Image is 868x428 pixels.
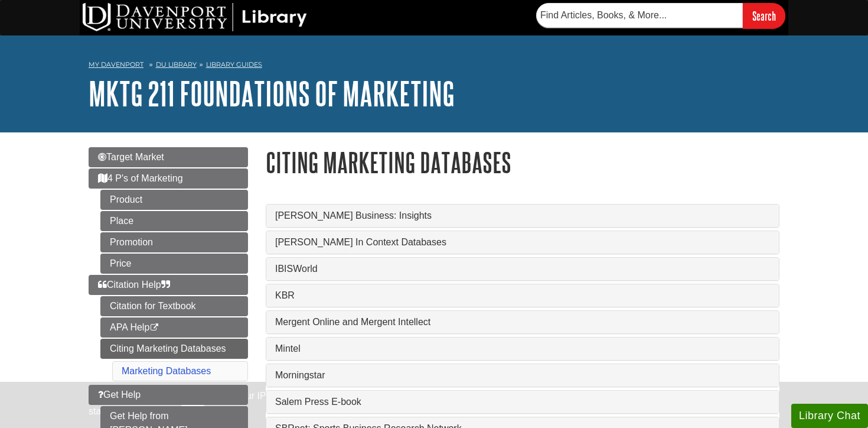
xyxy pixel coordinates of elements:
[100,190,248,210] a: Product
[275,264,770,274] a: IBISWorld
[275,343,770,354] a: Mintel
[98,280,170,290] span: Citation Help
[156,60,197,69] a: DU Library
[536,3,785,28] form: Searches DU Library's articles, books, and more
[122,366,211,376] a: Marketing Databases
[100,254,248,274] a: Price
[89,57,779,76] nav: breadcrumb
[275,210,770,221] a: [PERSON_NAME] Business: Insights
[89,75,455,112] a: MKTG 211 Foundations of Marketing
[100,317,248,338] a: APA Help
[275,290,770,301] a: KBR
[98,152,164,162] span: Target Market
[89,60,143,70] a: My Davenport
[89,275,248,295] a: Citation Help
[98,390,141,400] span: Get Help
[100,211,248,231] a: Place
[791,404,868,428] button: Library Chat
[100,232,248,252] a: Promotion
[266,147,779,177] h1: Citing Marketing Databases
[100,339,248,359] a: Citing Marketing Databases
[89,147,248,167] a: Target Market
[149,324,159,332] i: This link opens in a new window
[83,3,307,31] img: DU Library
[89,385,248,405] a: Get Help
[275,370,770,381] a: Morningstar
[275,317,770,328] a: Mergent Online and Mergent Intellect
[743,3,785,28] input: Search
[275,237,770,248] a: [PERSON_NAME] In Context Databases
[89,168,248,189] a: 4 P's of Marketing
[98,173,183,183] span: 4 P's of Marketing
[206,60,262,69] a: Library Guides
[536,3,743,28] input: Find Articles, Books, & More...
[275,397,770,407] a: Salem Press E-book
[100,296,248,316] a: Citation for Textbook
